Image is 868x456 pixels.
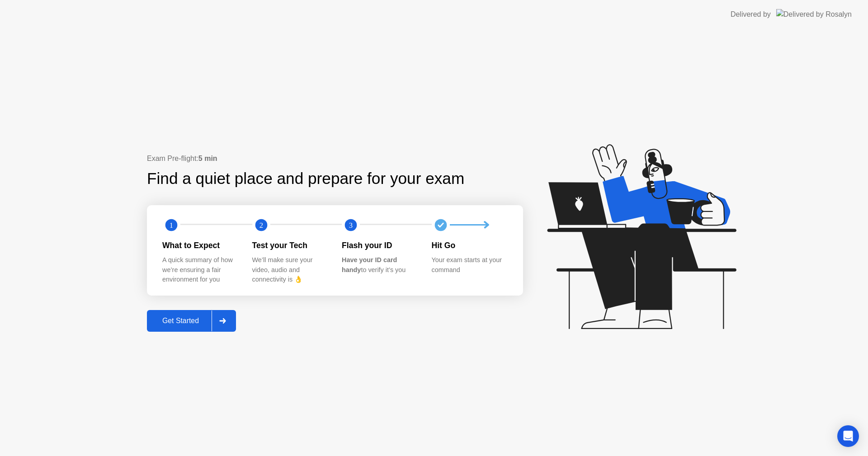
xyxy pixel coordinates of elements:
text: 3 [349,221,353,229]
div: Open Intercom Messenger [837,425,859,447]
div: Test your Tech [252,240,328,251]
div: Find a quiet place and prepare for your exam [147,167,466,191]
text: 1 [170,221,173,229]
div: Hit Go [432,240,507,251]
div: Exam Pre-flight: [147,153,523,164]
div: Delivered by [731,9,771,20]
div: Flash your ID [342,240,417,251]
div: to verify it’s you [342,255,417,275]
div: A quick summary of how we’re ensuring a fair environment for you [162,255,238,285]
b: 5 min [198,155,217,162]
div: Your exam starts at your command [432,255,507,275]
button: Get Started [147,310,236,332]
img: Delivered by Rosalyn [776,9,852,19]
div: Get Started [150,317,212,325]
div: What to Expect [162,240,238,251]
text: 2 [259,221,263,229]
b: Have your ID card handy [342,256,397,273]
div: We’ll make sure your video, audio and connectivity is 👌 [252,255,328,285]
